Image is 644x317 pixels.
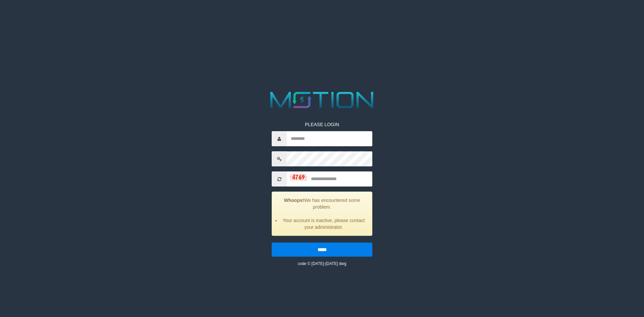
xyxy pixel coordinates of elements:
[266,89,378,111] img: MOTION_logo.png
[284,198,304,203] strong: Whoops!
[280,217,367,230] li: Your account is inactive, please contact your administrator.
[290,174,307,180] img: captcha
[298,261,346,266] small: code © [DATE]-[DATE] dwg
[272,121,372,128] p: PLEASE LOGIN
[272,192,372,236] div: We has encountered some problem.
